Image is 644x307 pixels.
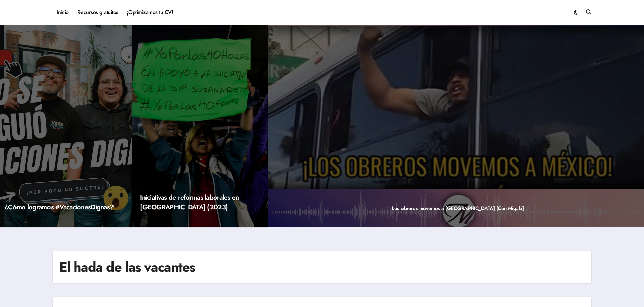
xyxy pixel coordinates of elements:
a: Los obreros movemos a [GEOGRAPHIC_DATA] [Con Migala] [392,205,524,212]
a: Inicio [53,3,73,22]
a: ¿Cómo logramos #VacacionesDignas? [4,202,114,212]
a: ¡Optimizamos tu CV! [123,3,178,22]
h1: El hada de las vacantes [59,257,195,276]
a: Recursos gratuitos [73,3,123,22]
a: Iniciativas de reformas laborales en [GEOGRAPHIC_DATA] (2023) [140,193,239,212]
